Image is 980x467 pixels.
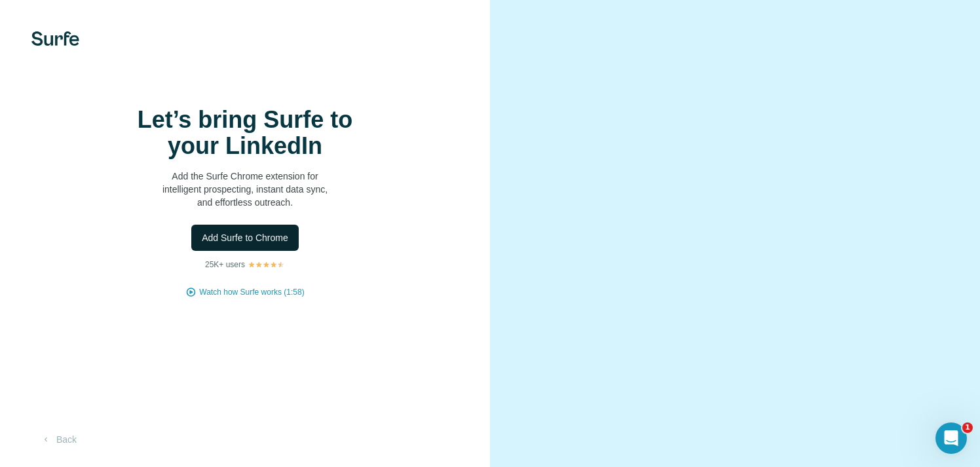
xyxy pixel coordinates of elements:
[31,31,79,46] img: Surfe's logo
[248,261,285,269] img: Rating Stars
[205,259,245,271] p: 25K+ users
[199,286,304,298] button: Watch how Surfe works (1:58)
[191,225,299,251] button: Add Surfe to Chrome
[202,231,288,244] span: Add Surfe to Chrome
[114,107,376,159] h1: Let’s bring Surfe to your LinkedIn
[114,170,376,209] p: Add the Surfe Chrome extension for intelligent prospecting, instant data sync, and effortless out...
[962,422,973,433] span: 1
[31,428,86,451] button: Back
[935,422,967,454] iframe: Intercom live chat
